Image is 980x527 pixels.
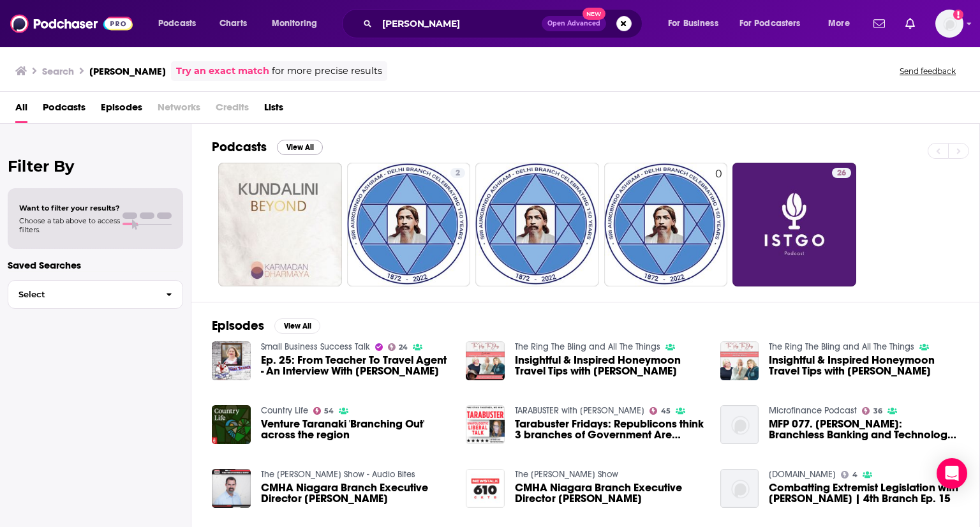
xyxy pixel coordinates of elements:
[837,167,846,180] span: 26
[769,469,836,480] a: PATRIOT.TV
[261,482,451,504] a: CMHA Niagara Branch Executive Director Tara McKendrick
[896,66,960,77] button: Send feedback
[211,13,255,34] a: Charts
[212,405,251,444] img: Venture Taranaki 'Branching Out' across the region
[8,157,183,175] h2: Filter By
[739,15,801,33] span: For Podcasters
[8,259,183,271] p: Saved Searches
[515,419,705,440] span: Tarabuster Fridays: Republicons think 3 branches of Government Are “[PERSON_NAME], [PERSON_NAME] ...
[819,13,866,34] button: open menu
[953,10,963,20] svg: Add a profile image
[935,10,963,38] span: Logged in as ei1745
[264,97,283,123] a: Lists
[659,13,734,34] button: open menu
[661,408,671,414] span: 45
[101,97,142,123] a: Episodes
[261,469,415,480] a: The Tom McConnell Show - Audio Bites
[212,318,320,334] a: EpisodesView All
[212,139,323,155] a: PodcastsView All
[261,405,308,416] a: Country Life
[212,341,251,380] a: Ep. 25: From Teacher To Travel Agent - An Interview With Tara Branch
[10,11,133,36] img: Podchaser - Follow, Share and Rate Podcasts
[769,355,959,376] a: Insightful & Inspired Honeymoon Travel Tips with Tara Branch
[354,9,655,38] div: Search podcasts, credits, & more...
[515,482,705,504] span: CMHA Niagara Branch Executive Director [PERSON_NAME]
[377,13,542,34] input: Search podcasts, credits, & more...
[515,341,660,352] a: The Ring The Bling and All The Things
[19,204,120,212] span: Want to filter your results?
[828,15,850,33] span: More
[873,408,882,414] span: 36
[15,97,27,123] a: All
[274,318,320,334] button: View All
[604,163,728,286] a: 0
[935,10,963,38] button: Show profile menu
[261,482,451,504] span: CMHA Niagara Branch Executive Director [PERSON_NAME]
[720,405,759,444] img: MFP 077. Michael Tarazi: Branchless Banking and Technology. Role of Regulators
[43,97,85,123] a: Podcasts
[212,318,264,334] h2: Episodes
[466,469,505,508] a: CMHA Niagara Branch Executive Director Tara McKendrick
[731,13,819,34] button: open menu
[450,168,465,178] a: 2
[769,482,959,504] span: Combatting Extremist Legislation with [PERSON_NAME] | 4th Branch Ep. 15
[261,341,370,352] a: Small Business Success Talk
[720,469,759,508] img: Combatting Extremist Legislation with Tara Thornton | 4th Branch Ep. 15
[935,10,963,38] img: User Profile
[263,13,334,34] button: open menu
[668,15,718,33] span: For Business
[388,343,408,351] a: 24
[515,355,705,376] a: Insightful & Inspired Honeymoon Travel Tips with Tara Branch
[313,407,334,415] a: 54
[583,8,605,20] span: New
[769,419,959,440] span: MFP 077. [PERSON_NAME]: Branchless Banking and Technology. Role of Regulators
[466,405,505,444] img: Tarabuster Fridays: Republicons think 3 branches of Government Are “Trump, Putin & Elon Musk"
[900,13,920,34] a: Show notifications dropdown
[650,407,671,415] a: 45
[324,408,334,414] span: 54
[515,469,618,480] a: The Tom McConnell Show
[158,97,200,123] span: Networks
[515,482,705,504] a: CMHA Niagara Branch Executive Director Tara McKendrick
[515,355,705,376] span: Insightful & Inspired Honeymoon Travel Tips with [PERSON_NAME]
[347,163,471,286] a: 2
[515,419,705,440] a: Tarabuster Fridays: Republicons think 3 branches of Government Are “Trump, Putin & Elon Musk"
[176,64,269,78] a: Try an exact match
[769,355,959,376] span: Insightful & Inspired Honeymoon Travel Tips with [PERSON_NAME]
[216,97,249,123] span: Credits
[868,13,890,34] a: Show notifications dropdown
[212,469,251,508] img: CMHA Niagara Branch Executive Director Tara McKendrick
[277,140,323,155] button: View All
[261,355,451,376] span: Ep. 25: From Teacher To Travel Agent - An Interview With [PERSON_NAME]
[852,472,857,478] span: 4
[149,13,212,34] button: open menu
[219,15,247,33] span: Charts
[19,216,120,234] span: Choose a tab above to access filters.
[937,458,967,489] div: Open Intercom Messenger
[261,419,451,440] a: Venture Taranaki 'Branching Out' across the region
[515,405,644,416] a: TARABUSTER with Tara Devlin
[769,419,959,440] a: MFP 077. Michael Tarazi: Branchless Banking and Technology. Role of Regulators
[261,355,451,376] a: Ep. 25: From Teacher To Travel Agent - An Interview With Tara Branch
[272,64,382,78] span: for more precise results
[732,163,856,286] a: 26
[542,16,606,31] button: Open AdvancedNew
[272,15,317,33] span: Monitoring
[212,139,267,155] h2: Podcasts
[456,167,460,180] span: 2
[89,65,166,77] h3: [PERSON_NAME]
[399,345,408,350] span: 24
[8,290,156,299] span: Select
[466,341,505,380] img: Insightful & Inspired Honeymoon Travel Tips with Tara Branch
[720,341,759,380] img: Insightful & Inspired Honeymoon Travel Tips with Tara Branch
[8,280,183,309] button: Select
